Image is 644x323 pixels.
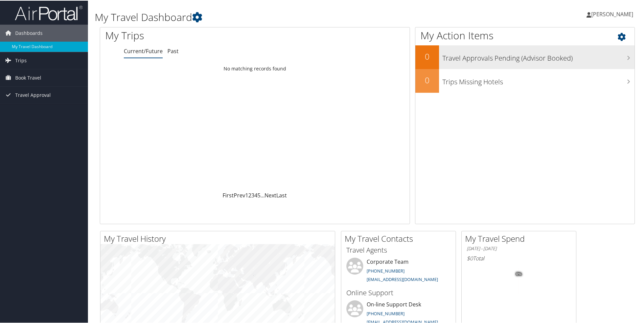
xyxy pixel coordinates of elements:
[415,45,635,68] a: 0Travel Approvals Pending (Advisor Booked)
[415,50,439,62] h2: 0
[105,28,276,42] h1: My Trips
[467,254,473,261] span: $0
[467,254,571,261] h6: Total
[15,69,41,86] span: Book Travel
[442,49,635,62] h3: Travel Approvals Pending (Advisor Booked)
[223,191,234,198] a: First
[264,191,276,198] a: Next
[15,24,43,41] span: Dashboards
[100,62,410,74] td: No matching records found
[442,73,635,86] h3: Trips Missing Hotels
[343,257,454,285] li: Corporate Team
[251,191,254,198] a: 3
[467,245,571,251] h6: [DATE] - [DATE]
[346,287,451,297] h3: Online Support
[367,267,405,273] a: [PHONE_NUMBER]
[367,310,405,316] a: [PHONE_NUMBER]
[15,4,83,20] img: airportal-logo.png
[257,191,260,198] a: 5
[346,245,451,254] h3: Travel Agents
[276,191,287,198] a: Last
[95,9,458,24] h1: My Travel Dashboard
[516,272,522,276] tspan: 0%
[124,47,163,54] a: Current/Future
[591,10,633,17] span: [PERSON_NAME]
[415,68,635,92] a: 0Trips Missing Hotels
[367,276,438,282] a: [EMAIL_ADDRESS][DOMAIN_NAME]
[586,3,640,24] a: [PERSON_NAME]
[254,191,257,198] a: 4
[245,191,248,198] a: 1
[15,86,51,103] span: Travel Approval
[465,232,576,244] h2: My Travel Spend
[234,191,245,198] a: Prev
[415,74,439,85] h2: 0
[345,232,456,244] h2: My Travel Contacts
[104,232,335,244] h2: My Travel History
[167,47,179,54] a: Past
[15,51,27,68] span: Trips
[260,191,264,198] span: …
[415,28,635,42] h1: My Action Items
[248,191,251,198] a: 2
